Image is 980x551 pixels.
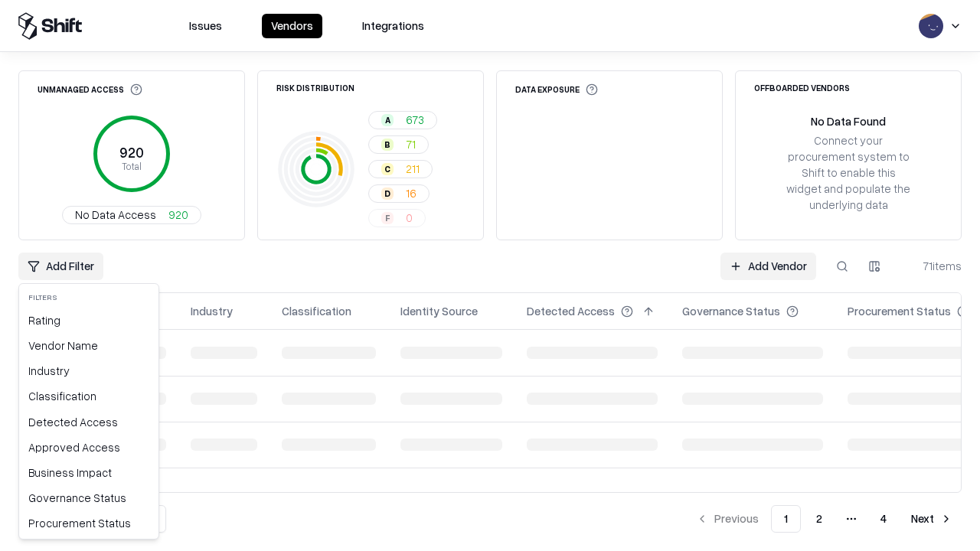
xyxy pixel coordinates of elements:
[22,308,155,333] div: Rating
[22,435,155,460] div: Approved Access
[22,358,155,383] div: Industry
[18,283,159,540] div: Add Filter
[22,287,155,308] div: Filters
[22,510,155,536] div: Procurement Status
[22,383,155,409] div: Classification
[22,485,155,510] div: Governance Status
[22,460,155,485] div: Business Impact
[22,333,155,358] div: Vendor Name
[22,409,155,435] div: Detected Access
